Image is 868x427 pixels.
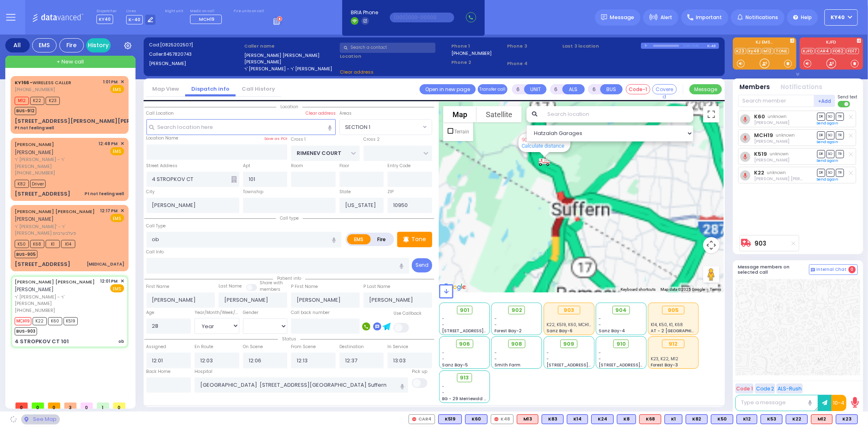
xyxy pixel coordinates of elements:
span: DR [817,113,825,120]
label: Call back number [291,309,330,316]
span: unknown [776,132,795,138]
span: Forest Bay-2 [494,328,522,334]
input: (000)000-00000 [390,13,454,22]
span: BRIA Phone [351,9,378,16]
div: Pt not feeling well [15,125,54,131]
button: Drag Pegman onto the map to open Street View [703,266,719,283]
span: unknown [767,170,786,176]
div: K519 [438,414,462,424]
span: ר' [PERSON_NAME]' - ר' [PERSON_NAME] פעלבערבוים [15,223,98,237]
label: Fire units on call [234,9,264,14]
span: - [547,350,549,356]
a: Dispatch info [185,85,236,93]
span: - [599,322,601,328]
a: 903 [755,240,767,246]
span: [PHONE_NUMBER] [15,307,55,314]
span: BUS-903 [15,327,37,335]
span: Phone 2 [451,59,504,66]
label: Fire [370,234,393,244]
label: Last Name [219,283,242,290]
div: BLS [465,414,488,424]
small: Share with [260,280,283,286]
span: ✕ [120,278,124,285]
div: K1 [665,414,682,424]
span: 901 [460,306,469,314]
span: TR [836,113,844,120]
a: Send again [817,139,839,144]
div: [STREET_ADDRESS][PERSON_NAME][PERSON_NAME] [15,117,165,125]
label: Destination [339,344,364,350]
label: Entry Code [387,163,411,169]
div: CAR4 [409,414,435,424]
span: K68 [30,240,44,248]
span: KY40 [831,14,845,21]
button: ALS [562,84,585,94]
div: Fire [59,38,84,52]
img: comment-alt.png [811,268,815,272]
span: KY166 - [15,79,33,86]
label: State [339,189,351,195]
div: See map [21,414,59,425]
span: Sanz Bay-4 [599,328,625,334]
span: - [442,350,445,356]
div: ALS [517,414,538,424]
span: Send text [838,94,858,100]
span: [PERSON_NAME] [15,149,54,156]
label: In Service [387,344,408,350]
span: BUS-905 [15,250,37,258]
span: - [494,316,497,322]
label: Medic on call [190,9,224,14]
button: Toggle fullscreen view [703,106,719,122]
label: Cross 1 [291,136,306,143]
label: KJFD [800,40,863,46]
span: 12:01 PM [101,278,118,284]
img: Google [441,282,468,292]
div: Pt not feeling well [85,191,124,197]
span: 12:17 PM [101,208,118,214]
div: K-48 [707,43,719,49]
span: 8457820743 [164,51,192,57]
span: - [547,356,549,362]
span: Alert [660,14,672,21]
label: Hospital [195,368,212,375]
label: Use Callback [394,310,422,317]
span: - [442,390,445,396]
input: Search a contact [340,43,435,53]
div: BLS [737,414,757,424]
button: Code 1 [735,383,754,394]
span: Aron Spielman [754,157,789,163]
label: Location [340,53,448,60]
button: Send [412,258,432,272]
div: [STREET_ADDRESS] [15,190,70,198]
div: EMS [32,38,57,52]
label: Assigned [146,344,166,350]
a: K519 [754,151,767,157]
span: SECTION 1 [339,119,432,135]
span: Sanz Bay-6 [547,328,573,334]
input: Search hospital [195,377,408,393]
div: [MEDICAL_DATA] [87,261,124,267]
span: Phone 3 [507,43,560,50]
span: 0 [113,403,125,409]
div: BLS [711,414,733,424]
label: ר' [PERSON_NAME] - ר' [PERSON_NAME] [244,65,337,72]
span: 913 [460,374,469,382]
label: Room [291,163,303,169]
span: TR [836,169,844,176]
span: SO [826,169,835,176]
span: 0 [32,403,44,409]
span: 12:48 PM [99,141,118,147]
span: EMS [110,284,124,292]
div: K8 [617,414,636,424]
span: Clear address [340,69,374,75]
input: Search location [542,106,693,122]
span: BUS-912 [15,107,36,115]
span: EMS [110,85,124,93]
a: Open this area in Google Maps (opens a new window) [441,282,468,292]
span: [STREET_ADDRESS][PERSON_NAME] [442,328,519,334]
span: 906 [459,340,470,348]
span: unknown [770,151,789,157]
span: [PERSON_NAME] [15,216,54,222]
span: 1 [97,403,109,409]
label: Cross 2 [363,136,380,143]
